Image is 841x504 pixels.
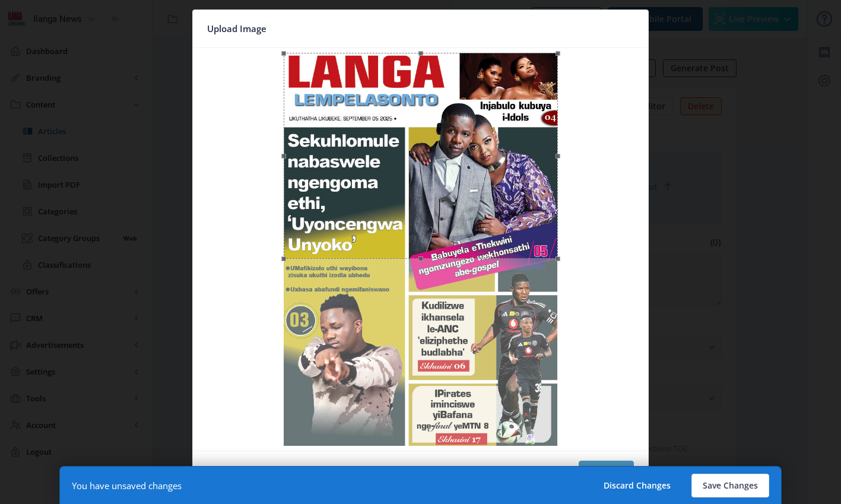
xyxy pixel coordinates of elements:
button: Confirm [579,461,634,484]
button: Cancel [207,461,256,484]
span: Upload Image [207,20,266,38]
div: You have unsaved changes [72,480,182,492]
button: Save Changes [691,474,769,497]
button: Discard Changes [592,474,682,497]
